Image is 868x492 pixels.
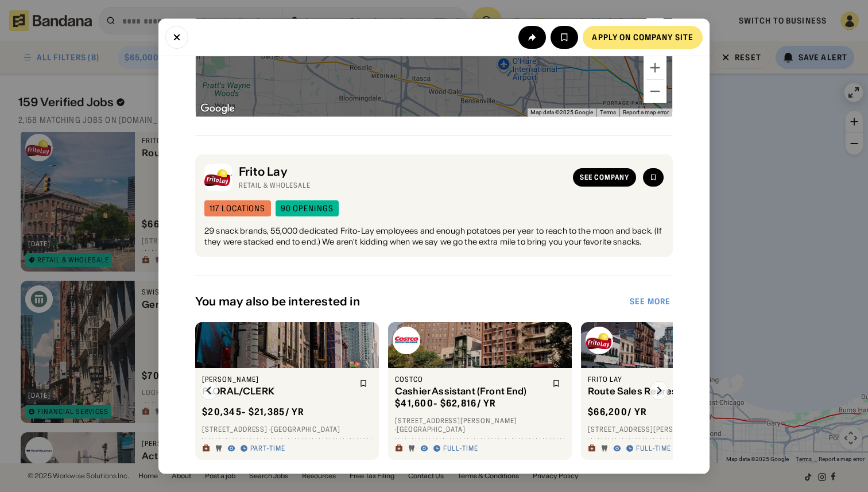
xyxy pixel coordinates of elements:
button: Zoom in [644,56,666,79]
button: Close [165,25,188,48]
div: Frito Lay [588,375,738,384]
div: See more [630,297,671,305]
div: [STREET_ADDRESS][PERSON_NAME] · [GEOGRAPHIC_DATA] [395,416,565,434]
img: Frito Lay logo [586,327,613,354]
img: Right Arrow [650,381,668,400]
div: 117 locations [210,204,266,212]
a: Terms (opens in new tab) [600,109,616,115]
button: Zoom out [644,80,666,103]
div: [PERSON_NAME] [202,375,352,384]
div: You may also be interested in [195,295,627,308]
div: Full-time [636,444,671,454]
div: Full-time [443,444,478,454]
div: Part-time [250,444,285,454]
div: $ 41,600 - $62,816 / yr [395,397,497,409]
div: Retail & Wholesale [239,181,566,190]
div: [STREET_ADDRESS][PERSON_NAME] · Wauconda [588,425,758,435]
img: Frito Lay logo [204,164,232,191]
div: $ 20,345 - $21,385 / yr [202,406,305,419]
div: [STREET_ADDRESS] · [GEOGRAPHIC_DATA] [202,425,372,435]
div: Frito Lay [239,165,566,179]
span: Map data ©2025 Google [530,109,593,115]
div: 90 openings [281,204,334,212]
img: Left Arrow [200,381,218,400]
div: See company [580,174,629,181]
div: $ 66,200 / yr [588,406,647,419]
div: FLORAL/CLERK [202,386,352,397]
div: Route Sales Representatove [588,386,738,397]
a: Report a map error [623,109,669,115]
a: Open this area in Google Maps (opens a new window) [199,102,237,117]
img: Costco logo [393,327,420,354]
div: Cashier Assistant (Front End) [395,386,545,397]
div: 29 snack brands, 55,000 dedicated Frito-Lay employees and enough potatoes per year to reach to th... [204,226,664,248]
div: Costco [395,375,545,384]
div: Apply on company site [592,33,693,41]
img: Google [199,102,237,117]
